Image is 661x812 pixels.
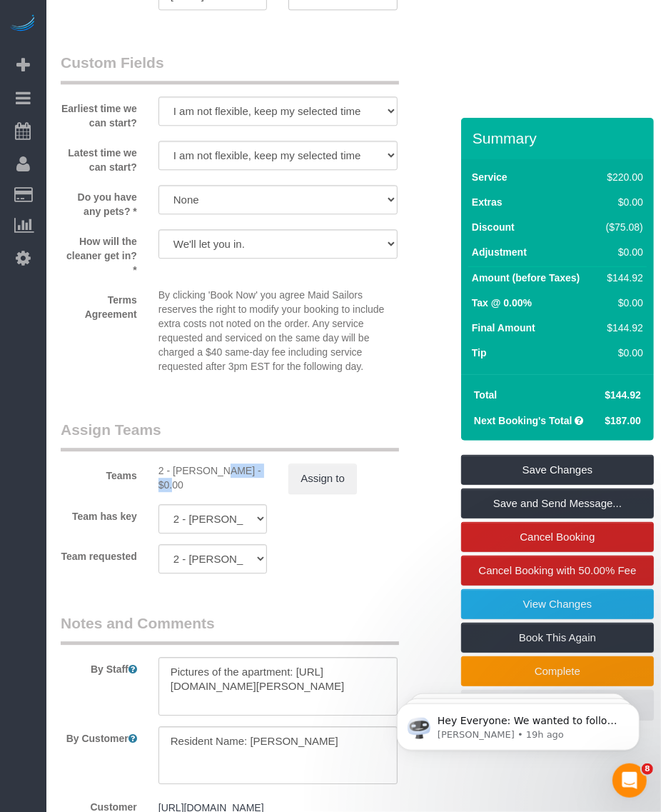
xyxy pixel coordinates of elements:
div: 0 hours x $17.00/hour [158,463,267,492]
p: By clicking 'Book Now' you agree Maid Sailors reserves the right to modify your booking to includ... [158,288,398,374]
label: How will the cleaner get in? * [50,229,148,277]
a: Cancel Booking with 50.00% Fee [461,556,654,586]
label: Extras [472,195,503,209]
label: By Customer [50,726,148,746]
label: Adjustment [472,245,527,259]
a: Save and Send Message... [461,488,654,518]
span: Hey Everyone: We wanted to follow up and let you know we have been closely monitoring the account... [62,41,244,195]
a: Book This Again [461,623,654,653]
label: Final Amount [472,321,535,335]
strong: Next Booking's Total [474,415,572,426]
label: Terms Agreement [50,288,148,321]
span: $187.00 [605,415,641,426]
label: Do you have any pets? * [50,185,148,219]
a: Cancel Booking [461,522,654,552]
div: $220.00 [601,170,644,184]
label: Discount [472,220,515,234]
legend: Notes and Comments [61,613,399,645]
span: Cancel Booking with 50.00% Fee [479,564,637,576]
span: 8 [642,763,653,775]
label: Team requested [50,544,148,563]
label: Service [472,170,508,184]
label: Latest time we can start? [50,141,148,174]
p: Message from Ellie, sent 19h ago [62,55,246,68]
div: $0.00 [601,296,644,310]
label: Earliest time we can start? [50,96,148,130]
a: View Changes [461,589,654,619]
span: $144.92 [605,389,641,401]
legend: Assign Teams [61,419,399,451]
label: Tax @ 0.00% [472,296,532,310]
iframe: Intercom live chat [612,763,647,798]
div: $0.00 [601,245,644,259]
a: Complete [461,656,654,686]
label: Amount (before Taxes) [472,271,580,285]
div: $144.92 [601,321,644,335]
label: Tip [472,346,487,360]
div: $0.00 [601,195,644,209]
strong: Total [474,389,497,401]
label: By Staff [50,657,148,676]
h3: Summary [473,130,647,146]
iframe: Intercom notifications message [375,673,661,773]
a: Save Changes [461,455,654,485]
label: Team has key [50,504,148,523]
div: $0.00 [601,346,644,360]
button: Assign to [288,463,357,493]
div: $144.92 [601,271,644,285]
div: ($75.08) [601,220,644,234]
legend: Custom Fields [61,52,399,84]
label: Teams [50,463,148,483]
img: Automaid Logo [9,14,37,34]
